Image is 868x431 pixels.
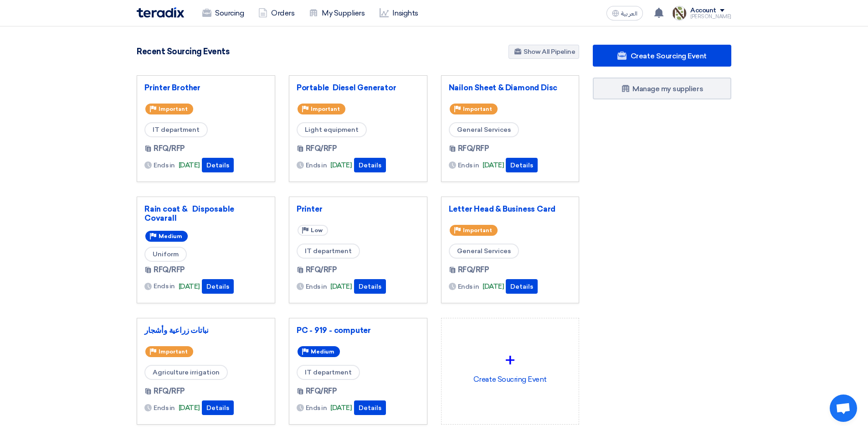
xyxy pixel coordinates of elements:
[195,3,251,23] a: Sourcing
[372,3,426,23] a: Insights
[251,3,302,23] a: Orders
[330,160,352,171] span: [DATE]
[449,347,572,374] div: +
[449,122,519,137] span: General Services
[449,83,572,92] a: Nailon Sheet & Diamond Disc
[354,158,386,172] button: Details
[830,395,857,422] div: Open chat
[449,244,519,259] span: General Services
[297,365,360,380] span: IT department
[144,83,267,92] a: Printer Brother
[137,7,184,18] img: Teradix logo
[354,279,386,294] button: Details
[506,279,538,294] button: Details
[154,281,175,291] span: Ends in
[354,400,386,415] button: Details
[458,265,489,275] span: RFQ/RFP
[631,52,707,60] span: Create Sourcing Event
[297,122,367,137] span: Light equipment
[297,83,420,92] a: Portable Diesel Generator
[154,265,185,275] span: RFQ/RFP
[483,160,504,171] span: [DATE]
[330,403,352,413] span: [DATE]
[159,348,188,355] span: Important
[306,161,327,170] span: Ends in
[306,265,337,275] span: RFQ/RFP
[458,282,479,291] span: Ends in
[202,400,234,415] button: Details
[144,365,228,380] span: Agriculture irrigation
[159,106,188,112] span: Important
[297,244,360,259] span: IT department
[672,6,687,21] img: Screenshot___1756930143446.png
[621,10,637,17] span: العربية
[144,122,208,137] span: IT department
[154,386,185,397] span: RFQ/RFP
[606,6,643,21] button: العربية
[179,281,200,292] span: [DATE]
[483,281,504,292] span: [DATE]
[311,106,340,112] span: Important
[154,143,185,154] span: RFQ/RFP
[137,47,229,57] h4: Recent Sourcing Events
[144,247,187,262] span: Uniform
[154,403,175,413] span: Ends in
[311,348,334,355] span: Medium
[463,106,492,112] span: Important
[330,281,352,292] span: [DATE]
[302,3,372,23] a: My Suppliers
[297,326,420,335] a: PC - 919 - computer
[306,386,337,397] span: RFQ/RFP
[458,143,489,154] span: RFQ/RFP
[144,204,267,223] a: Rain coat & Disposable Covarall
[449,326,572,406] div: Create Soucring Event
[508,45,579,59] a: Show All Pipeline
[690,7,716,15] div: Account
[449,204,572,213] a: Letter Head & Business Card
[154,161,175,170] span: Ends in
[311,227,323,234] span: Low
[202,279,234,294] button: Details
[297,204,420,213] a: Printer
[144,326,267,335] a: نباتات زراعية وأشجار
[306,403,327,413] span: Ends in
[202,158,234,172] button: Details
[690,14,731,19] div: [PERSON_NAME]
[463,227,492,234] span: Important
[179,403,200,413] span: [DATE]
[179,160,200,171] span: [DATE]
[159,233,182,239] span: Medium
[306,143,337,154] span: RFQ/RFP
[506,158,538,172] button: Details
[306,282,327,291] span: Ends in
[458,161,479,170] span: Ends in
[593,78,731,99] a: Manage my suppliers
